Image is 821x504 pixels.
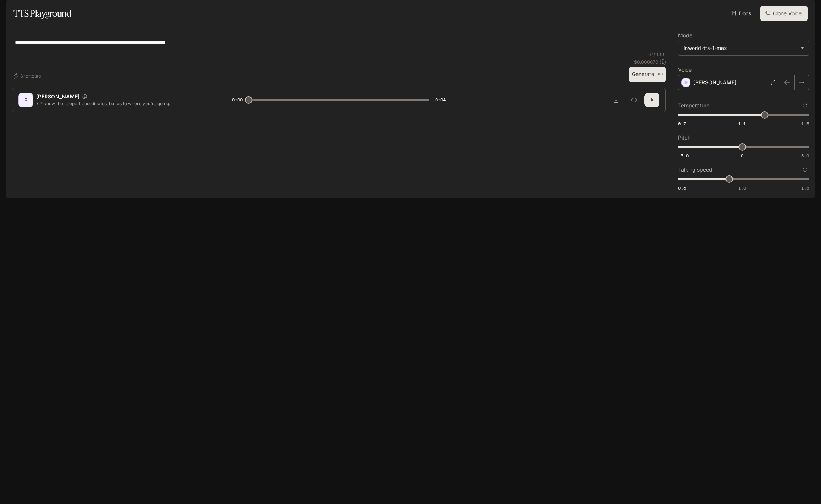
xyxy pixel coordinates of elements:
span: 0.7 [678,120,686,127]
p: Pitch [678,135,690,140]
button: Reset to default [801,101,809,110]
span: 1.1 [738,120,746,127]
button: open drawer [6,4,19,17]
button: Generate⌘⏎ [629,67,666,82]
p: Talking speed [678,167,712,172]
p: *I* know the teleport coordinates, but as to where you're going... [36,100,214,107]
span: -5.0 [678,153,689,159]
p: $ 0.000670 [634,59,658,65]
span: 0:04 [435,96,446,104]
button: Reset to default [801,166,809,174]
button: Shortcuts [12,70,44,82]
p: Model [678,33,693,38]
div: inworld-tts-1-max [678,41,809,55]
h1: TTS Playground [13,6,71,21]
span: 1.5 [801,185,809,191]
span: 1.0 [738,185,746,191]
button: Download audio [609,93,624,107]
p: ⌘⏎ [657,72,663,77]
a: Docs [729,6,754,21]
span: 5.0 [801,153,809,159]
span: 0 [741,153,743,159]
span: 0:00 [232,96,243,104]
button: Clone Voice [760,6,808,21]
p: Voice [678,67,692,72]
p: [PERSON_NAME] [36,93,79,100]
p: Temperature [678,103,709,108]
div: inworld-tts-1-max [684,44,797,52]
button: Inspect [627,93,641,107]
p: 67 / 1000 [648,51,666,57]
p: [PERSON_NAME] [693,79,736,86]
button: Copy Voice ID [79,94,90,99]
span: 0.5 [678,185,686,191]
span: 1.5 [801,120,809,127]
div: C [20,94,32,106]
